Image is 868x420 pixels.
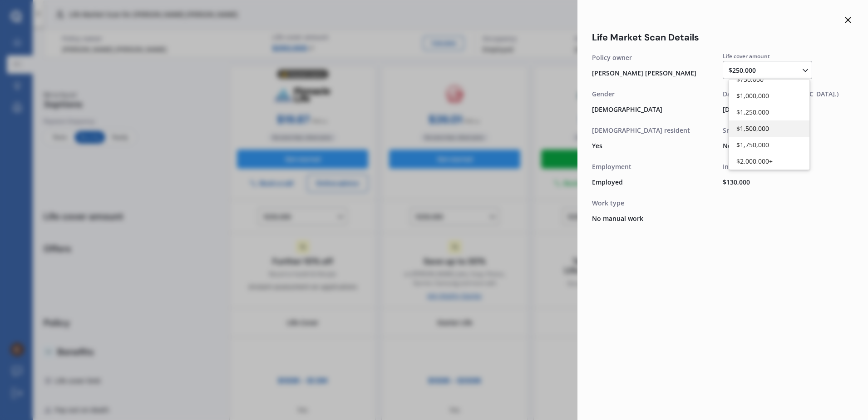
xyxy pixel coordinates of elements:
div: [DEMOGRAPHIC_DATA] [592,103,723,115]
div: Work type [592,198,723,208]
div: Date of birth ([DEMOGRAPHIC_DATA].) [723,89,853,99]
div: No [723,139,853,152]
div: Income [723,162,853,172]
span: $1,250,000 [736,108,769,116]
div: [PERSON_NAME] [PERSON_NAME] [592,66,723,79]
div: Smoker [723,125,853,135]
div: Employment [592,162,723,172]
div: $250,000 [729,65,810,76]
div: [DATE] [723,103,853,115]
span: $750,000 [736,75,764,84]
div: Life Market Scan Details [592,33,853,42]
div: Policy owner [592,53,723,63]
div: Yes [592,139,723,152]
div: Life cover amount [723,53,853,63]
div: $ 130,000 [723,175,853,188]
span: $2,000,000+ [736,157,773,165]
span: $1,750,000 [736,140,769,149]
div: No manual work [592,212,723,225]
div: [DEMOGRAPHIC_DATA] resident [592,125,723,135]
span: $1,500,000 [736,124,769,133]
div: Employed [592,175,723,188]
span: $1,000,000 [736,91,769,100]
div: Gender [592,89,723,99]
